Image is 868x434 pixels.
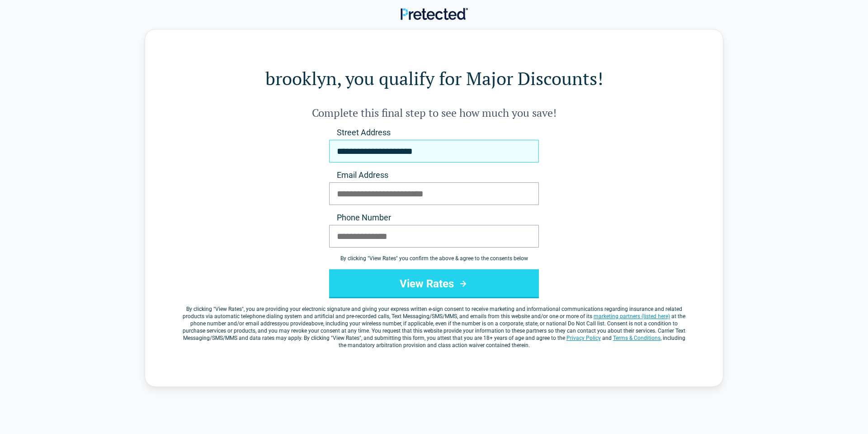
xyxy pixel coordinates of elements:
button: View Rates [329,269,539,298]
label: By clicking " ", you are providing your electronic signature and giving your express written e-si... [181,305,687,349]
a: Privacy Policy [566,335,601,341]
span: View Rates [215,306,242,312]
h1: brooklyn, you qualify for Major Discounts! [181,66,687,91]
a: marketing partners (listed here) [594,313,670,320]
label: Email Address [329,170,539,181]
a: Terms & Conditions [613,335,660,341]
div: By clicking " View Rates " you confirm the above & agree to the consents below [329,255,539,262]
label: Phone Number [329,212,539,223]
label: Street Address [329,127,539,138]
h2: Complete this final step to see how much you save! [181,105,687,120]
